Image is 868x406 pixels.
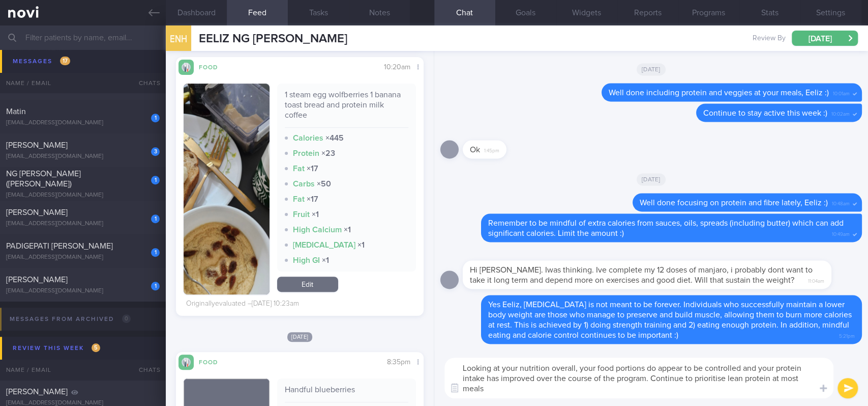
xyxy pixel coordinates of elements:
span: PADIGEPATI [PERSON_NAME] [6,242,113,250]
span: [DATE] [637,173,666,185]
div: Handful blueberries [285,385,408,402]
button: [DATE] [792,31,858,46]
strong: Fat [293,195,305,203]
a: Edit [277,277,338,292]
strong: Carbs [293,180,315,188]
span: 10:01am [833,88,850,97]
span: 8:35pm [387,359,410,366]
span: [DATE] [637,63,666,75]
span: 10:49am [832,228,850,238]
span: 5 [92,343,100,352]
strong: × 50 [317,180,331,188]
span: 1:45pm [484,145,499,154]
div: 1 [151,114,160,122]
span: Hi [PERSON_NAME]. Iwas thinking. Ive complete my 12 doses of manjaro, i probably dont want to tak... [470,266,813,284]
span: Well done including protein and veggies at your meals, Eeliz :) [609,89,829,97]
div: [EMAIL_ADDRESS][DOMAIN_NAME] [6,254,160,261]
span: Continue to stay active this week :) [703,109,827,117]
strong: × 17 [307,195,318,203]
span: [PERSON_NAME] [6,388,68,396]
div: ENH [163,19,194,59]
span: Review By [753,34,786,43]
strong: × 1 [322,256,329,264]
span: 10:02am [831,108,850,118]
div: Originally evaluated – [DATE] 10:23am [186,300,299,309]
div: 3 [151,147,160,156]
span: Matin [6,107,26,116]
span: Ok [470,146,480,154]
span: [PERSON_NAME] [6,276,68,284]
strong: High GI [293,256,320,264]
div: 1 steam egg wolfberries 1 banana toast bread and protein milk coffee [285,90,408,128]
div: [EMAIL_ADDRESS][DOMAIN_NAME] [6,153,160,160]
strong: × 23 [321,149,335,157]
div: Food [194,62,234,71]
span: EELIZ NG [PERSON_NAME] [199,33,347,45]
div: [EMAIL_ADDRESS][DOMAIN_NAME] [6,119,160,127]
div: 1 [151,248,160,257]
span: 5:21pm [839,330,855,340]
span: [PERSON_NAME] [6,141,68,149]
strong: Calories [293,134,323,142]
span: [PERSON_NAME] [6,208,68,216]
div: [EMAIL_ADDRESS][DOMAIN_NAME] [6,192,160,199]
strong: Protein [293,149,319,157]
span: 10:48am [832,198,850,207]
span: 0 [122,314,131,323]
div: [EMAIL_ADDRESS][DOMAIN_NAME] [6,57,160,65]
div: 1 [151,282,160,290]
span: 11:04am [808,275,824,285]
div: 1 [151,176,160,184]
strong: Fat [293,165,305,173]
div: Messages from Archived [7,312,133,326]
span: [DATE] [287,332,313,342]
div: 2 [151,80,160,89]
div: Review this week [10,341,103,355]
div: 1 [151,214,160,223]
strong: Fruit [293,210,310,219]
span: Yes Eeliz, [MEDICAL_DATA] is not meant to be forever. Individuals who successfully maintain a low... [488,301,852,339]
span: Well done focusing on protein and fibre lately, Eeliz :) [640,199,828,207]
strong: × 1 [312,210,319,219]
div: [EMAIL_ADDRESS][DOMAIN_NAME] [6,86,160,93]
strong: × 17 [307,165,318,173]
strong: × 445 [325,134,344,142]
span: Remember to be mindful of extra calories from sauces, oils, spreads (including butter) which can ... [488,219,844,237]
strong: [MEDICAL_DATA] [293,241,355,249]
span: NG [PERSON_NAME] ([PERSON_NAME]) [6,170,81,188]
div: Food [194,357,234,366]
div: Chats [125,360,166,380]
div: [EMAIL_ADDRESS][DOMAIN_NAME] [6,287,160,295]
div: [EMAIL_ADDRESS][DOMAIN_NAME] [6,220,160,228]
img: 1 steam egg wolfberries 1 banana toast bread and protein milk coffee [184,84,270,294]
strong: High Calcium [293,226,342,234]
span: 10:20am [384,64,410,71]
strong: × 1 [344,226,351,234]
span: [PERSON_NAME] [6,74,68,82]
strong: × 1 [357,241,365,249]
